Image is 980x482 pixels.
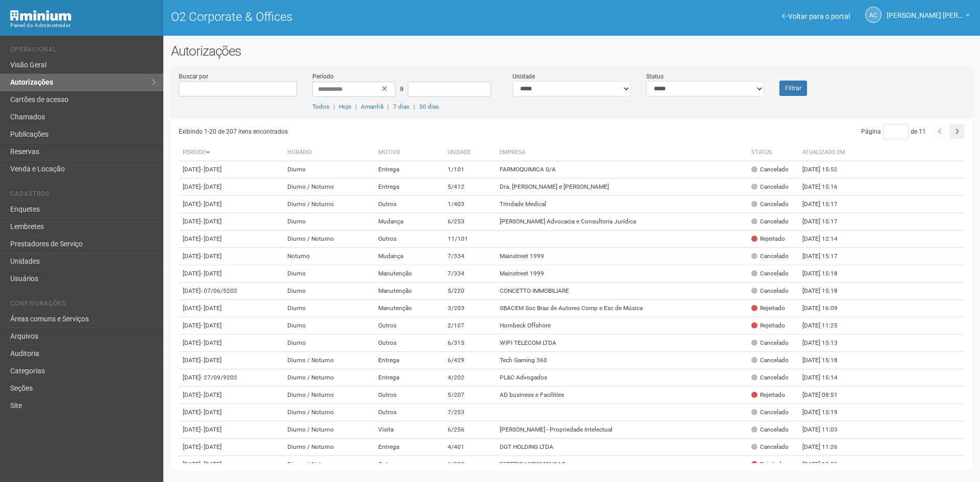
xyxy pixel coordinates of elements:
[444,352,496,369] td: 6/429
[339,103,351,110] a: Hoje
[201,287,237,294] span: - 07/06/5202
[179,421,283,439] td: [DATE]
[798,387,854,404] td: [DATE] 08:51
[179,300,283,317] td: [DATE]
[496,283,747,300] td: CONCETTO IMMOBILIARE
[283,283,374,300] td: Diurno
[283,144,374,161] th: Horário
[798,300,854,317] td: [DATE] 16:09
[179,179,283,196] td: [DATE]
[798,439,854,456] td: [DATE] 11:26
[496,352,747,369] td: Tech Gaming 360
[201,409,222,416] span: - [DATE]
[361,103,383,110] a: Amanhã
[201,200,222,208] span: - [DATE]
[496,456,747,473] td: ESTETICACRISMONCAO
[374,300,444,317] td: Manutenção
[374,335,444,352] td: Outros
[496,387,747,404] td: AD business e Facilities
[444,387,496,404] td: 5/207
[798,317,854,335] td: [DATE] 11:25
[374,144,444,161] th: Motivo
[374,231,444,248] td: Outros
[444,179,496,196] td: 5/412
[496,317,747,335] td: Hornbeck Offshore
[179,265,283,283] td: [DATE]
[179,387,283,404] td: [DATE]
[798,196,854,213] td: [DATE] 15:17
[179,439,283,456] td: [DATE]
[179,144,283,161] th: Período
[179,335,283,352] td: [DATE]
[496,179,747,196] td: Dra. [PERSON_NAME] e [PERSON_NAME]
[751,287,789,295] div: Cancelado
[374,387,444,404] td: Outros
[201,339,222,346] span: - [DATE]
[201,322,222,329] span: - [DATE]
[861,128,926,135] span: Página de 11
[798,352,854,369] td: [DATE] 15:18
[374,404,444,421] td: Outros
[283,161,374,179] td: Diurno
[751,373,789,382] div: Cancelado
[283,248,374,265] td: Noturno
[751,356,789,365] div: Cancelado
[374,352,444,369] td: Entrega
[496,213,747,231] td: [PERSON_NAME] Advocacia e Consultoria Jurídica
[179,72,208,81] label: Buscar por
[496,300,747,317] td: SBACEM Soc Bras de Autores Comp e Esc de Música
[496,196,747,213] td: Trindade Medical
[444,213,496,231] td: 6/253
[444,456,496,473] td: 6/329
[179,248,283,265] td: [DATE]
[283,421,374,439] td: Diurno / Noturno
[179,231,283,248] td: [DATE]
[333,103,335,110] span: |
[179,196,283,213] td: [DATE]
[496,335,747,352] td: WIPI TELECOM LTDA
[283,231,374,248] td: Diurno / Noturno
[400,84,404,92] span: a
[201,166,222,173] span: - [DATE]
[179,283,283,300] td: [DATE]
[283,369,374,387] td: Diurno / Noturno
[374,248,444,265] td: Mudança
[751,200,789,209] div: Cancelado
[798,144,854,161] th: Atualizado em
[798,369,854,387] td: [DATE] 15:14
[374,317,444,335] td: Outros
[374,213,444,231] td: Mudança
[201,357,222,364] span: - [DATE]
[751,252,789,261] div: Cancelado
[444,439,496,456] td: 4/401
[283,179,374,196] td: Diurno / Noturno
[496,144,747,161] th: Empresa
[751,165,789,174] div: Cancelado
[751,460,785,469] div: Rejeitado
[201,391,222,398] span: - [DATE]
[10,10,71,21] img: Minium
[201,270,222,277] span: - [DATE]
[751,217,789,226] div: Cancelado
[374,196,444,213] td: Outros
[312,72,334,81] label: Período
[496,265,747,283] td: Mainstreet 1999
[179,317,283,335] td: [DATE]
[444,317,496,335] td: 2/107
[444,283,496,300] td: 5/220
[646,72,664,81] label: Status
[751,339,789,347] div: Cancelado
[444,265,496,283] td: 7/334
[201,305,222,312] span: - [DATE]
[283,196,374,213] td: Diurno / Noturno
[201,461,222,468] span: - [DATE]
[798,421,854,439] td: [DATE] 11:03
[751,391,785,399] div: Rejeitado
[798,179,854,196] td: [DATE] 15:16
[179,124,572,139] div: Exibindo 1-20 de 207 itens encontrados
[444,196,496,213] td: 1/403
[283,300,374,317] td: Diurno
[496,161,747,179] td: FARMOQUIMICA S/A
[496,369,747,387] td: PL&C Advogados
[444,335,496,352] td: 6/315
